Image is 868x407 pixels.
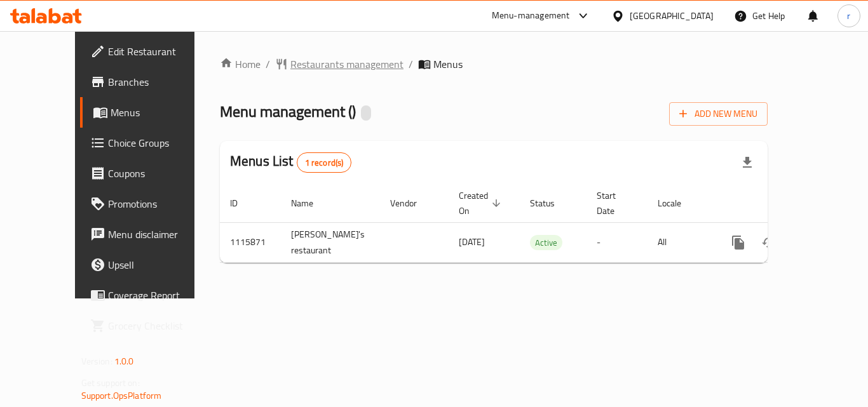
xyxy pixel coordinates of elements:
a: Choice Groups [80,128,220,158]
a: Restaurants management [275,57,403,72]
span: Name [291,196,330,211]
a: Coverage Report [80,280,220,310]
span: Coverage Report [108,288,210,303]
span: Status [530,196,571,211]
a: Menus [80,97,220,128]
a: Support.OpsPlatform [81,387,162,404]
span: Choice Groups [108,135,210,150]
span: Add New Menu [679,106,757,122]
td: All [648,222,713,262]
h2: Menus List [230,152,351,173]
th: Actions [713,184,855,223]
span: Restaurants management [290,57,403,72]
span: r [847,9,850,23]
a: Coupons [80,158,220,189]
li: / [266,57,270,72]
a: Branches [80,67,220,97]
div: Total records count [297,152,352,173]
span: 1.0.0 [114,353,134,370]
span: [DATE] [459,234,485,250]
a: Promotions [80,189,220,219]
div: Export file [732,147,763,178]
span: Menu disclaimer [108,227,210,242]
span: Vendor [390,196,433,211]
span: 1 record(s) [297,157,351,169]
span: Active [530,236,562,250]
span: Grocery Checklist [108,318,210,333]
span: Upsell [108,257,210,272]
a: Grocery Checklist [80,310,220,341]
span: Locale [658,196,698,211]
span: Edit Restaurant [108,44,210,59]
button: Add New Menu [669,102,768,126]
a: Home [220,57,261,72]
td: - [587,222,648,262]
div: Menu-management [492,8,570,23]
span: Promotions [108,196,210,211]
button: more [723,227,754,258]
td: [PERSON_NAME]'s restaurant [281,222,380,262]
a: Menu disclaimer [80,219,220,250]
div: Active [530,235,562,250]
span: Menus [433,57,463,72]
span: Branches [108,74,210,90]
a: Upsell [80,250,220,280]
span: ID [230,196,254,211]
div: [GEOGRAPHIC_DATA] [630,9,714,23]
span: Menu management ( ) [220,97,356,126]
span: Get support on: [81,375,140,391]
table: enhanced table [220,184,855,263]
span: Version: [81,353,112,370]
li: / [409,57,413,72]
span: Created On [459,188,505,218]
td: 1115871 [220,222,281,262]
nav: breadcrumb [220,57,768,72]
span: Coupons [108,166,210,181]
a: Edit Restaurant [80,36,220,67]
span: Menus [111,105,210,120]
span: Start Date [597,188,632,218]
button: Change Status [754,227,784,258]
